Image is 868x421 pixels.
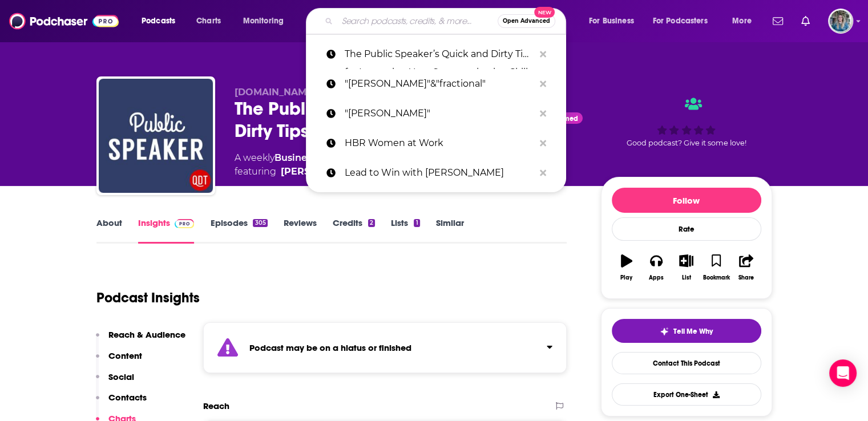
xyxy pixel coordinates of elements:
a: Credits2 [333,217,375,244]
div: 2 [368,219,375,227]
div: Bookmark [703,274,729,281]
a: HBR Women at Work [306,128,566,158]
p: The Public Speaker’s Quick and Dirty Tips for Improving Your Communication Skills [345,39,534,69]
button: open menu [134,12,190,30]
span: Good podcast? Give it some love! [627,139,746,147]
p: Contacts [108,392,147,403]
a: Reviews [284,217,317,244]
button: tell me why sparkleTell Me Why [612,319,761,343]
span: Monitoring [243,13,284,29]
img: Podchaser - Follow, Share and Rate Podcasts [9,10,119,32]
h2: Reach [203,400,229,411]
div: Play [620,274,632,281]
span: Podcasts [142,13,175,29]
button: Play [612,247,641,288]
a: Similar [436,217,464,244]
button: open menu [724,12,766,30]
a: "[PERSON_NAME]" [306,99,566,128]
span: New [534,7,555,18]
div: Apps [649,274,664,281]
button: Show profile menu [828,9,853,34]
p: Reach & Audience [108,329,185,340]
button: Share [731,247,761,288]
button: Follow [612,188,761,213]
span: More [732,13,752,29]
button: open menu [645,12,724,30]
input: Search podcasts, credits, & more... [337,12,498,30]
button: Bookmark [701,247,731,288]
img: Podchaser Pro [175,219,195,228]
a: Lisa B. Marshall [281,165,362,179]
a: Lists1 [391,217,419,244]
button: Content [96,350,142,371]
button: Open AdvancedNew [498,14,555,28]
a: Contact This Podcast [612,352,761,374]
span: Charts [196,13,221,29]
button: Contacts [96,392,147,413]
div: Good podcast? Give it some love! [601,87,772,158]
div: 1 [414,219,419,227]
div: A weekly podcast [235,151,457,179]
a: Lead to Win with [PERSON_NAME] [306,158,566,188]
button: Reach & Audience [96,329,185,350]
img: tell me why sparkle [660,327,669,336]
p: Lead to Win with Michael Hyatt [345,158,534,188]
span: featuring [235,165,457,179]
p: HBR Women at Work [345,128,534,158]
div: Rate [612,217,761,241]
p: Social [108,371,134,382]
div: Share [738,274,754,281]
strong: Podcast may be on a hiatus or finished [249,342,411,353]
span: For Business [589,13,634,29]
h1: Podcast Insights [96,289,200,306]
div: 305 [253,219,267,227]
section: Click to expand status details [203,322,567,373]
a: "[PERSON_NAME]"&"fractional" [306,69,566,99]
p: "Ben Wolf"&"fractional" [345,69,534,99]
img: User Profile [828,9,853,34]
div: Search podcasts, credits, & more... [317,8,577,34]
a: Show notifications dropdown [797,11,814,31]
span: Tell Me Why [673,327,713,336]
button: Export One-Sheet [612,383,761,406]
button: Apps [641,247,671,288]
span: [DOMAIN_NAME] [235,87,316,98]
button: Social [96,371,134,392]
p: Content [108,350,142,361]
div: Open Intercom Messenger [829,359,857,387]
a: InsightsPodchaser Pro [138,217,195,244]
a: Business [274,152,316,163]
button: open menu [581,12,648,30]
a: Charts [189,12,228,30]
a: Show notifications dropdown [768,11,788,31]
button: List [671,247,701,288]
a: The Public Speaker’s Quick and Dirty Tips for Improving Your Communication Skills [306,39,566,69]
span: Open Advanced [503,18,550,24]
img: The Public Speaker's Quick and Dirty Tips for Improving Your Communication Skills [99,79,213,193]
button: open menu [235,12,298,30]
p: "Ben Wolf" [345,99,534,128]
span: For Podcasters [653,13,708,29]
span: Logged in as EllaDavidson [828,9,853,34]
a: About [96,217,122,244]
div: List [682,274,691,281]
a: Episodes305 [210,217,267,244]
